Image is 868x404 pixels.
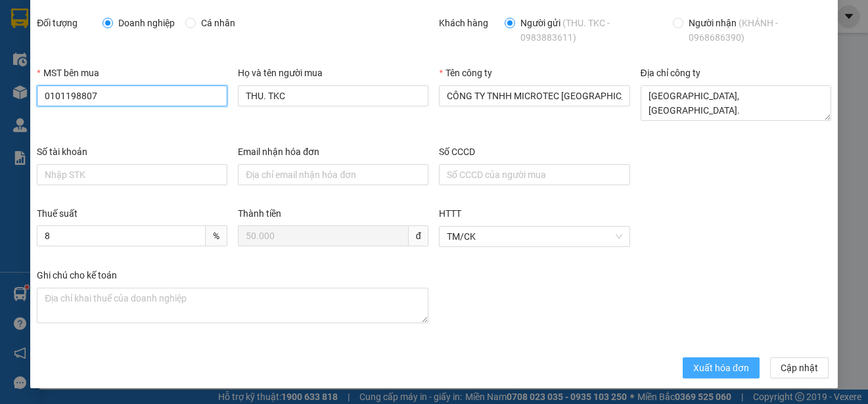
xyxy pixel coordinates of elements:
label: Số tài khoản [37,146,87,157]
input: Email nhận hóa đơn [238,164,428,185]
textarea: Địa chỉ công ty [641,85,831,121]
label: Email nhận hóa đơn [238,146,319,157]
span: Cập nhật [781,361,818,375]
label: Thuế suất [37,208,78,219]
span: Người nhận [683,16,825,45]
label: MST bên mua [37,68,99,78]
input: Họ và tên người mua [238,85,428,106]
label: Tên công ty [439,68,491,78]
span: Người gửi [515,16,657,45]
input: Tên công ty [439,85,629,106]
label: HTTT [439,208,461,219]
label: Đối tượng [37,18,78,28]
input: MST bên mua [37,85,227,106]
span: Cá nhân [196,16,240,30]
span: (THU. TKC - 0983883611) [520,18,610,43]
input: Thuế suất [37,225,206,246]
label: Thành tiền [238,208,281,219]
label: Số CCCD [439,146,475,157]
input: Số tài khoản [37,164,227,185]
span: Xuất hóa đơn [693,361,749,375]
label: Khách hàng [439,18,488,28]
span: % [206,225,227,246]
button: Cập nhật [770,357,829,378]
button: Xuất hóa đơn [683,357,760,378]
span: đ [409,225,429,246]
label: Địa chỉ công ty [641,68,700,78]
textarea: Ghi chú đơn hàng Ghi chú cho kế toán [37,288,428,323]
span: TM/CK [447,227,622,246]
label: Ghi chú cho kế toán [37,270,117,281]
input: Số CCCD [439,164,629,185]
span: Doanh nghiệp [113,16,180,30]
label: Họ và tên người mua [238,68,323,78]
